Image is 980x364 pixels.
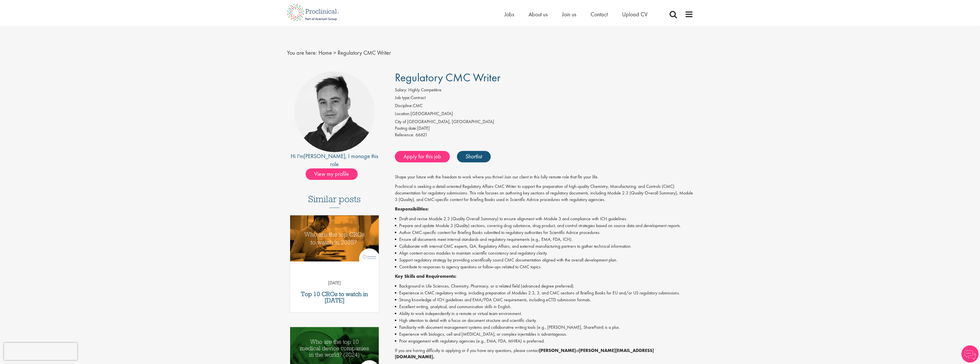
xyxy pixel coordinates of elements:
[457,151,491,162] a: Shortlist
[293,291,376,304] a: Top 10 CROs to watch in [DATE]
[395,263,693,270] li: Contribute to responses to agency questions or follow-ups related to CMC topics.
[290,215,379,266] a: Link to a post
[395,125,693,132] div: [DATE]
[287,152,382,168] div: Hi I'm , I manage this role
[395,243,693,250] li: Collaborate with internal CMC experts, QA, Regulatory Affairs, and external manufacturing partner...
[395,290,693,296] li: Experience in CMC regulatory writing, including preparation of Modules 2.3, 3, and CMC sections o...
[528,11,548,18] a: About us
[395,103,693,111] li: CMC
[395,236,693,243] li: Ensure all documents meet internal standards and regulatory requirements (e.g., EMA, FDA, ICH).
[395,331,693,338] li: Experience with biologics, cell and [MEDICAL_DATA], or complex injectables is advantageous.
[408,87,442,93] span: Highly Competitive
[539,347,576,353] strong: [PERSON_NAME]
[395,111,693,119] li: [GEOGRAPHIC_DATA]
[395,310,693,317] li: Ability to work independently in a remote or virtual team environment.
[622,11,648,18] a: Upload CV
[395,222,693,229] li: Prepare and update Module 3 (Quality) sections, covering drug substance, drug product, and contro...
[308,194,361,208] h3: Similar posts
[395,119,693,125] div: City of [GEOGRAPHIC_DATA], [GEOGRAPHIC_DATA]
[395,87,407,93] label: Salary:
[415,132,427,138] span: 66621
[395,174,693,180] p: Shape your future with the freedom to work where you thrive! Join our client in this fully remote...
[395,324,693,331] li: Familiarity with document management systems and collaborative writing tools (e.g., [PERSON_NAME]...
[395,70,500,85] span: Regulatory CMC Writer
[395,95,411,101] label: Job type:
[395,111,411,117] label: Location:
[294,71,375,152] img: imeage of recruiter Peter Duvall
[287,49,317,56] span: You are here:
[504,11,514,18] a: Jobs
[395,215,693,222] li: Draft and revise Module 2.3 (Quality Overall Summary) to ensure alignment with Module 3 and compl...
[4,343,77,360] iframe: reCAPTCHA
[395,303,693,310] li: Excellent writing, analytical, and communication skills in English.
[318,49,332,56] a: breadcrumb link
[395,125,417,131] span: Posting date:
[306,170,363,177] a: View my profile
[562,11,576,18] a: Join us
[961,345,979,363] img: Chatbot
[306,168,358,180] span: View my profile
[395,347,654,360] strong: [PERSON_NAME][EMAIL_ADDRESS][DOMAIN_NAME].
[395,229,693,236] li: Author CMC-specific content for Briefing Books submitted to regulatory authorities for Scientific...
[591,11,608,18] a: Contact
[395,347,693,361] p: If you are having difficulty in applying or if you have any questions, please contact at
[290,215,379,261] img: Top 10 CROs 2025 | Proclinical
[395,132,414,138] label: Reference:
[395,250,693,257] li: Align content across modules to maintain scientific consistency and regulatory clarity.
[395,206,429,212] strong: Responsibilities:
[395,273,456,279] strong: Key Skills and Requirements:
[395,151,450,162] a: Apply for this job
[395,296,693,303] li: Strong knowledge of ICH guidelines and EMA/FDA CMC requirements, including eCTD submission formats.
[395,257,693,263] li: Support regulatory strategy by providing scientifically sound CMC documentation aligned with the ...
[395,317,693,324] li: High attention to detail with a focus on document structure and scientific clarity.
[304,152,345,160] a: [PERSON_NAME]
[395,183,693,203] p: Proclinical is seeking a detail-oriented Regulatory Affairs CMC Writer to support the preparation...
[395,338,693,345] li: Prior engagement with regulatory agencies (e.g., EMA, FDA, MHRA) is preferred.
[395,95,693,103] li: Contract
[395,103,413,109] label: Discipline:
[338,49,391,56] span: Regulatory CMC Writer
[290,280,379,286] p: [DATE]
[395,283,693,290] li: Background in Life Sciences, Chemistry, Pharmacy, or a related field (advanced degree preferred).
[333,49,336,56] span: >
